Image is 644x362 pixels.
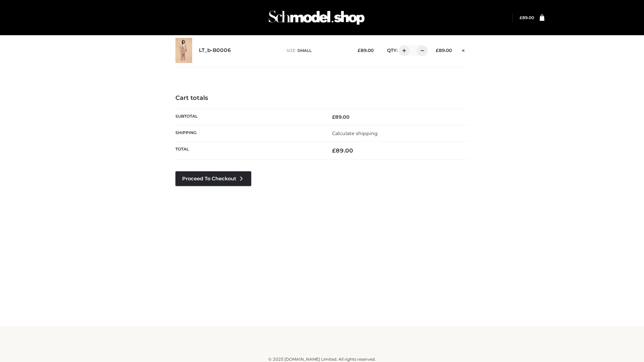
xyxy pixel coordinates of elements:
a: Remove this item [459,45,469,54]
span: SMALL [298,48,312,53]
img: Schmodel Admin 964 [266,4,367,31]
p: size : [286,48,347,54]
th: Subtotal [175,109,322,125]
span: £ [436,48,439,53]
a: Proceed to Checkout [175,171,251,186]
span: £ [332,114,335,120]
img: LT_b-B0006 - SMALL [175,38,192,63]
span: £ [332,147,336,154]
div: QTY: [380,45,425,56]
bdi: 89.00 [332,147,353,154]
a: £89.00 [520,15,534,20]
span: £ [358,48,361,53]
bdi: 89.00 [332,114,350,120]
a: Calculate shipping [332,130,378,136]
a: LT_b-B0006 [199,47,231,54]
bdi: 89.00 [520,15,534,20]
h4: Cart totals [175,95,469,102]
th: Shipping [175,125,322,141]
bdi: 89.00 [436,48,452,53]
span: £ [520,15,522,20]
bdi: 89.00 [358,48,374,53]
th: Total [175,142,322,160]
